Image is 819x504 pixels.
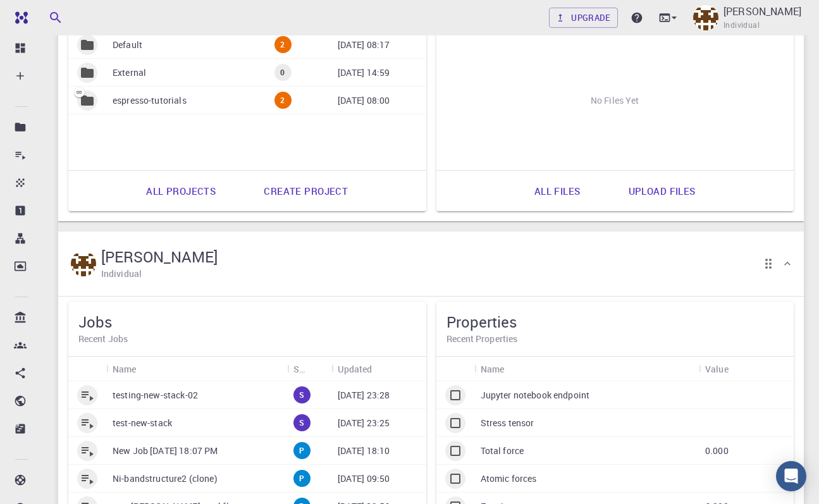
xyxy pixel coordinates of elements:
span: 0 [275,67,290,78]
img: Pranab Das [71,251,96,276]
p: testing-new-stack-02 [113,389,198,402]
p: Default [113,39,142,51]
p: [DATE] 08:00 [338,94,390,107]
h5: Properties [446,312,784,332]
h5: Jobs [78,312,416,332]
div: Name [113,357,137,381]
h6: Individual [101,267,142,281]
span: 2 [275,95,290,106]
span: Individual [724,19,760,32]
div: Value [699,357,794,381]
div: Updated [338,357,373,381]
img: logo [10,11,28,24]
div: Pranab Das[PERSON_NAME]IndividualReorder cards [58,231,804,297]
img: Pranab Das [693,5,718,30]
div: No Files Yet [436,31,794,170]
h5: [PERSON_NAME] [101,247,218,267]
a: All files [520,176,594,206]
p: [DATE] 23:25 [338,417,390,429]
p: [DATE] 18:10 [338,445,390,457]
p: [DATE] 23:28 [338,389,390,402]
div: pre-submission [293,442,311,459]
h6: Recent Jobs [78,332,416,346]
a: Upload files [615,176,710,206]
p: 0.000 [705,445,729,457]
p: External [113,66,146,79]
button: Sort [504,359,524,379]
a: All projects [132,176,230,206]
div: Name [481,357,505,381]
span: P [294,445,309,456]
div: Icon [436,357,474,381]
p: New Job [DATE] 18:07 PM [113,445,218,457]
p: espresso-tutorials [113,94,187,107]
span: P [294,473,309,484]
div: Status [287,357,331,381]
p: [DATE] 08:17 [338,39,390,51]
div: Icon [68,357,106,381]
p: Total force [481,445,524,457]
div: Status [293,357,305,381]
p: test-new-stack [113,417,172,429]
p: Ni-bandstructure2 (clone) [113,472,218,485]
div: Updated [331,357,426,381]
p: Jupyter notebook endpoint [481,389,590,402]
button: Sort [729,359,749,379]
div: Value [705,357,729,381]
span: 2 [275,39,290,50]
div: Name [106,357,287,381]
span: S [294,390,309,400]
h6: Recent Properties [446,332,784,346]
div: pre-submission [293,470,311,487]
p: Stress tensor [481,417,534,429]
div: Open Intercom Messenger [776,461,806,491]
p: [DATE] 09:50 [338,472,390,485]
span: Support [27,9,70,20]
a: Create project [250,176,362,206]
p: [DATE] 14:59 [338,66,390,79]
span: S [294,417,309,428]
button: Sort [373,359,393,379]
p: [PERSON_NAME] [724,4,801,19]
button: Reorder cards [756,251,781,276]
button: Sort [137,359,157,379]
div: submitted [293,414,311,431]
p: Atomic forces [481,472,537,485]
div: Name [474,357,699,381]
a: Upgrade [549,8,618,28]
div: submitted [293,386,311,403]
button: Sort [305,359,325,379]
